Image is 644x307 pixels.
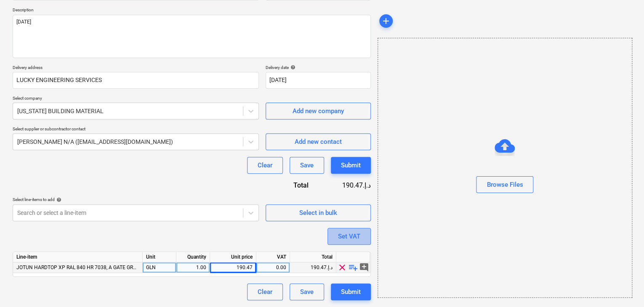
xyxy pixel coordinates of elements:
[176,252,210,262] div: Quantity
[247,157,283,174] button: Clear
[295,136,342,147] div: Add new contact
[341,160,361,171] div: Submit
[487,179,523,190] div: Browse Files
[290,252,336,262] div: Total
[602,267,644,307] iframe: Chat Widget
[359,262,369,273] span: add_comment
[13,7,371,14] p: Description
[341,286,361,297] div: Submit
[55,197,61,202] span: help
[13,197,259,202] div: Select line-items to add
[256,252,290,262] div: VAT
[258,286,272,297] div: Clear
[290,157,324,174] button: Save
[289,65,295,70] span: help
[266,204,371,221] button: Select in bulk
[338,231,360,242] div: Set VAT
[381,16,391,26] span: add
[378,38,632,298] div: Browse Files
[476,176,533,193] button: Browse Files
[337,262,347,273] span: clear
[210,252,256,262] div: Unit price
[143,262,176,273] div: GLN
[13,15,371,58] textarea: [DATE]
[293,106,344,116] div: Add new company
[143,252,176,262] div: Unit
[290,262,336,273] div: 190.47د.إ.‏
[16,265,193,270] span: JOTUN HARDTOP XP RAL 840 HR 7038, A GATE GREY (COMP A & B) 5 L PACK
[13,126,259,133] p: Select supplier or subcontractor contact
[247,283,283,300] button: Clear
[327,228,371,245] button: Set VAT
[13,65,259,72] p: Delivery address
[13,72,259,89] input: Delivery address
[266,133,371,150] button: Add new contact
[266,72,371,89] input: Delivery date not specified
[266,65,371,70] div: Delivery date
[266,103,371,119] button: Add new company
[13,95,259,103] p: Select company
[13,252,143,262] div: Line-item
[322,180,371,190] div: 190.47د.إ.‏
[260,262,286,273] div: 0.00
[180,262,206,273] div: 1.00
[213,262,253,273] div: 190.47
[290,283,324,300] button: Save
[348,262,358,273] span: playlist_add
[331,157,371,174] button: Submit
[331,283,371,300] button: Submit
[299,207,337,218] div: Select in bulk
[300,160,314,171] div: Save
[300,286,314,297] div: Save
[261,180,322,190] div: Total
[258,160,272,171] div: Clear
